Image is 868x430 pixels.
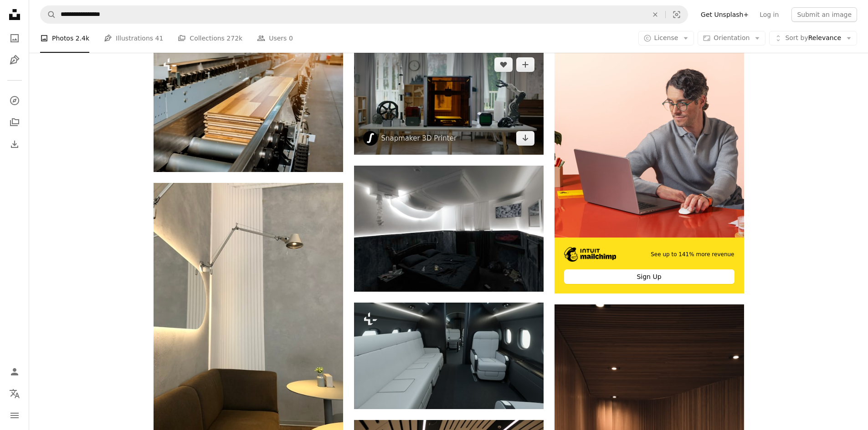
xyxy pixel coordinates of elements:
span: Orientation [714,34,750,41]
a: Photos [5,29,24,47]
img: Go to Snapmaker 3D Printer's profile [363,131,378,146]
a: A room filled with furniture and a large window [354,97,544,106]
a: Illustrations [5,51,24,69]
a: Luxurious private jet interior with comfortable seating. [354,352,544,360]
button: Orientation [698,31,765,46]
span: 41 [155,33,164,43]
img: Production line of the wooden floor factory. CNC automatic woodworking machine. Industrial backgr... [154,48,343,172]
button: Visual search [666,6,688,23]
span: 272k [226,33,242,43]
a: Snapmaker 3D Printer [381,134,457,143]
a: a corner of a room with a couch and a table [154,305,343,313]
a: Download [516,131,534,146]
img: file-1690386555781-336d1949dad1image [564,247,616,262]
a: Log in [754,7,784,22]
button: Search Unsplash [41,6,56,23]
a: Log in / Sign up [5,363,24,381]
img: Luxurious private jet interior with comfortable seating. [354,303,544,409]
span: See up to 141% more revenue [651,251,734,258]
button: Like [494,57,513,72]
a: Home — Unsplash [5,5,24,25]
span: License [654,34,678,41]
a: Collections 272k [178,24,242,53]
form: Find visuals sitewide [40,5,688,24]
img: A room filled with furniture and a large window [354,48,544,155]
a: Collections [5,113,24,132]
a: A room with a bed and a desk in it [354,224,544,233]
a: Illustrations 41 [104,24,163,53]
div: Sign Up [564,269,734,284]
a: Production line of the wooden floor factory. CNC automatic woodworking machine. Industrial backgr... [154,106,343,114]
button: Language [5,384,24,403]
button: Menu [5,406,24,425]
button: Clear [645,6,665,23]
button: License [638,31,694,46]
img: A room with a bed and a desk in it [354,166,544,292]
button: Submit an image [791,7,857,22]
button: Sort byRelevance [769,31,857,46]
a: Download History [5,135,24,153]
span: 0 [289,33,293,43]
a: See up to 141% more revenueSign Up [555,48,744,293]
a: Users 0 [257,24,293,53]
span: Relevance [785,34,841,43]
a: Get Unsplash+ [695,7,754,22]
button: Add to Collection [516,57,534,72]
a: Explore [5,91,24,110]
img: file-1722962848292-892f2e7827caimage [555,48,744,238]
span: Sort by [785,34,808,41]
